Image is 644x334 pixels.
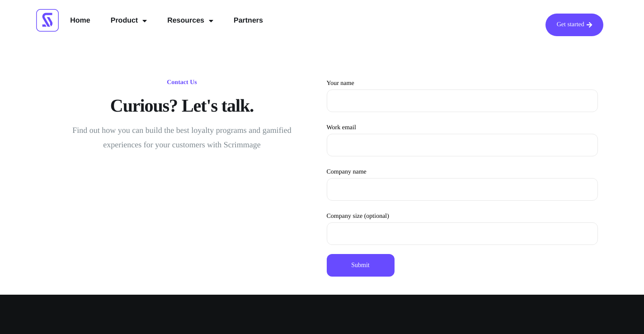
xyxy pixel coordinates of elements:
label: Company size (optional) [327,213,598,245]
p: Find out how you can build the best loyalty programs and gamified experiences for your customers ... [65,123,300,152]
input: Your name [327,89,598,112]
span: Get started [557,22,584,28]
input: Submit [327,254,395,277]
img: Scrimmage Square Icon Logo [36,9,59,32]
a: Resources [160,14,220,28]
nav: Menu [63,14,270,28]
a: Get started [545,14,603,36]
a: Partners [227,14,270,28]
h2: Curious? Let's talk. [47,95,318,117]
label: Work email [327,124,598,156]
h6: Contact Us [162,77,202,89]
input: Company name [327,178,598,201]
label: Your name [327,80,598,112]
input: Company size (optional) [327,222,598,245]
form: Contact form [327,77,598,277]
a: Home [63,14,97,28]
a: Product [104,14,154,28]
label: Company name [327,169,598,201]
input: Work email [327,134,598,156]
